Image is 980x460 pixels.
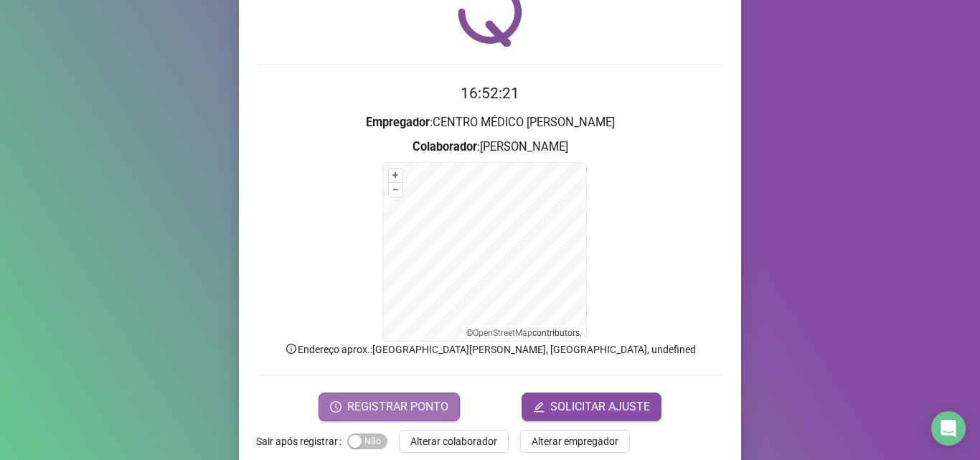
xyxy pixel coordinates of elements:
span: SOLICITAR AJUSTE [550,398,650,416]
button: + [389,169,402,182]
li: © contributors. [466,328,582,338]
button: Alterar empregador [520,430,630,453]
span: Alterar empregador [532,433,618,449]
span: REGISTRAR PONTO [347,398,448,416]
button: editSOLICITAR AJUSTE [522,393,661,421]
button: – [389,183,402,197]
h3: : [PERSON_NAME] [256,138,724,156]
p: Endereço aprox. : [GEOGRAPHIC_DATA][PERSON_NAME], [GEOGRAPHIC_DATA], undefined [256,342,724,357]
strong: Colaborador [413,140,477,154]
div: Open Intercom Messenger [931,411,966,446]
h3: : CENTRO MÉDICO [PERSON_NAME] [256,113,724,132]
span: Alterar colaborador [410,433,497,449]
button: Alterar colaborador [399,430,509,453]
time: 16:52:21 [461,85,519,102]
span: clock-circle [330,401,341,413]
span: edit [533,401,545,413]
button: REGISTRAR PONTO [319,393,460,421]
a: OpenStreetMap [473,328,532,338]
label: Sair após registrar [256,430,347,453]
span: info-circle [285,342,298,355]
strong: Empregador [366,116,430,129]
